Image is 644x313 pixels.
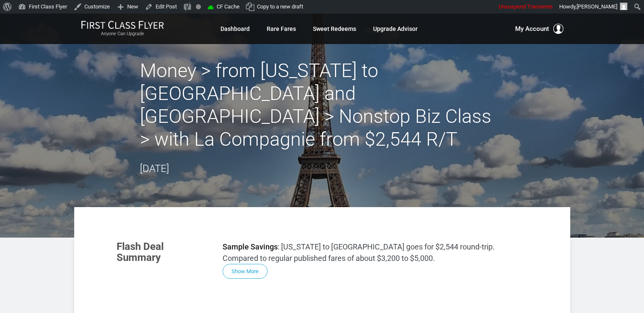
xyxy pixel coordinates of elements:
p: : [US_STATE] to [GEOGRAPHIC_DATA] goes for $2,544 round-trip. Compared to regular published fares... [223,241,528,264]
a: Sweet Redeems [313,21,356,36]
button: My Account [515,24,563,34]
span: [PERSON_NAME] [577,3,617,10]
h2: Money > from [US_STATE] to [GEOGRAPHIC_DATA] and [GEOGRAPHIC_DATA] > Nonstop Biz Class > with La ... [140,59,505,151]
h3: Flash Deal Summary [117,241,210,263]
img: First Class Flyer [81,20,164,29]
span: My Account [515,24,549,34]
a: First Class FlyerAnyone Can Upgrade [81,20,164,37]
a: Rare Fares [267,21,296,36]
strong: Sample Savings [223,242,278,251]
time: [DATE] [140,163,169,175]
a: Dashboard [220,21,250,36]
a: Upgrade Advisor [373,21,418,36]
span: Unsuspend Transients [499,3,553,10]
small: Anyone Can Upgrade [81,31,164,37]
button: Show More [223,264,268,279]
